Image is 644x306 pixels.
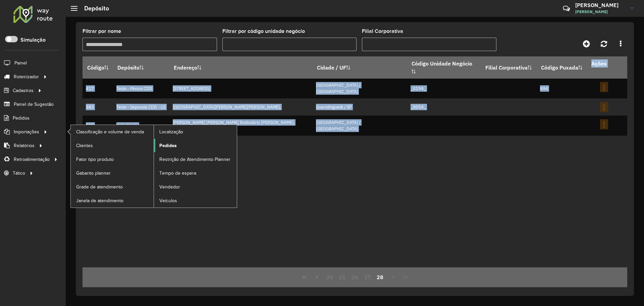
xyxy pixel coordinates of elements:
[76,128,144,135] span: Classificação e volume de venda
[154,152,237,166] a: Restrição de Atendimento Planner
[113,79,169,98] td: Teste - Mooca CDD
[71,152,154,166] a: Fator tipo produto
[13,87,34,94] span: Cadastros
[169,79,312,98] td: [STREET_ADDRESS]
[407,98,481,116] td: _0054_
[169,116,312,135] td: [PERSON_NAME] [PERSON_NAME] Rodoviário [PERSON_NAME], 20491
[113,98,169,116] td: Teste - Sapucaia CDD - LG
[76,197,123,204] span: Janela de atendimento
[481,56,536,79] th: Filial Corporativa
[154,125,237,138] a: Localização
[71,139,154,152] a: Clientes
[71,194,154,207] a: Janela de atendimento
[113,116,169,135] td: X duplicado
[312,79,407,98] td: [GEOGRAPHIC_DATA] / [GEOGRAPHIC_DATA]
[159,183,180,190] span: Vendedor
[362,27,403,35] label: Filial Corporativa
[71,166,154,180] a: Gabarito planner
[154,166,237,180] a: Tempo de espera
[159,142,177,149] span: Pedidos
[407,79,481,98] td: _0194_
[154,139,237,152] a: Pedidos
[311,271,323,283] button: Previous Page
[312,98,407,116] td: Guaratinguetá / SP
[76,170,111,177] span: Gabarito planner
[71,180,154,193] a: Grade de atendimento
[348,271,361,283] button: 26
[336,271,348,283] button: 25
[14,59,27,67] span: Painel
[83,56,113,79] th: Código
[361,271,374,283] button: 27
[13,115,30,122] span: Pedidos
[159,128,183,135] span: Localização
[76,156,114,163] span: Fator tipo produto
[312,116,407,135] td: [GEOGRAPHIC_DATA] / [GEOGRAPHIC_DATA]
[575,9,626,15] span: [PERSON_NAME]
[14,128,39,135] span: Importações
[323,271,336,283] button: 24
[312,56,407,79] th: Cidade / UF
[559,1,574,16] a: Contato Rápido
[575,2,626,8] h3: [PERSON_NAME]
[536,79,587,98] td: 894
[536,56,587,79] th: Código Puxada
[13,170,25,177] span: Tático
[20,36,46,44] label: Simulação
[113,56,169,79] th: Depósito
[374,271,387,283] button: 28
[14,156,50,163] span: Retroalimentação
[14,101,54,108] span: Painel de Sugestão
[83,79,113,98] td: 417
[14,73,39,80] span: Roteirizador
[298,271,311,283] button: First Page
[587,56,627,71] th: Ações
[154,180,237,193] a: Vendedor
[71,125,154,138] a: Classificação e volume de venda
[169,56,312,79] th: Endereço
[159,170,196,177] span: Tempo de espera
[169,98,312,116] td: [GEOGRAPHIC_DATA][PERSON_NAME][PERSON_NAME],
[77,5,109,12] h2: Depósito
[222,27,305,35] label: Filtrar por código unidade negócio
[76,183,123,190] span: Grade de atendimento
[407,56,481,79] th: Código Unidade Negócio
[159,156,230,163] span: Restrição de Atendimento Planner
[76,142,93,149] span: Clientes
[14,142,35,149] span: Relatórios
[83,116,113,135] td: 590
[159,197,177,204] span: Veículos
[154,194,237,207] a: Veículos
[83,98,113,116] td: 383
[83,27,121,35] label: Filtrar por nome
